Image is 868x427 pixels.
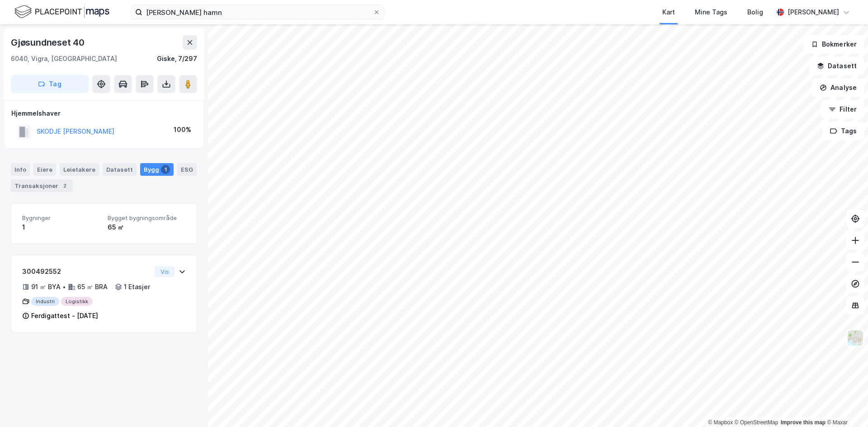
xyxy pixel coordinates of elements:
[174,124,191,135] div: 100%
[788,7,839,18] div: [PERSON_NAME]
[662,7,675,18] div: Kart
[11,108,197,119] div: Hjemmelshaver
[781,419,826,426] a: Improve this map
[77,282,108,292] div: 65 ㎡ BRA
[22,214,100,222] span: Bygninger
[22,266,151,277] div: 300492552
[155,266,175,277] button: Vis
[809,57,864,75] button: Datasett
[108,222,186,233] div: 65 ㎡
[747,7,763,18] div: Bolig
[11,75,89,93] button: Tag
[708,419,733,426] a: Mapbox
[823,384,868,427] iframe: Chat Widget
[142,5,373,19] input: Søk på adresse, matrikkel, gårdeiere, leietakere eller personer
[11,163,30,176] div: Info
[11,53,117,64] div: 6040, Vigra, [GEOGRAPHIC_DATA]
[103,163,137,176] div: Datasett
[803,35,864,53] button: Bokmerker
[11,35,86,50] div: Gjøsundneset 40
[735,419,778,426] a: OpenStreetMap
[31,310,98,321] div: Ferdigattest - [DATE]
[60,163,99,176] div: Leietakere
[822,122,864,140] button: Tags
[812,79,864,97] button: Analyse
[31,282,61,292] div: 91 ㎡ BYA
[177,163,197,176] div: ESG
[33,163,56,176] div: Eiere
[161,165,170,174] div: 1
[62,283,66,291] div: •
[847,329,864,347] img: Z
[60,181,69,190] div: 2
[124,282,150,292] div: 1 Etasjer
[14,4,109,20] img: logo.f888ab2527a4732fd821a326f86c7f29.svg
[22,222,100,233] div: 1
[695,7,727,18] div: Mine Tags
[11,179,73,192] div: Transaksjoner
[821,100,864,118] button: Filter
[140,163,174,176] div: Bygg
[108,214,186,222] span: Bygget bygningsområde
[157,53,197,64] div: Giske, 7/297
